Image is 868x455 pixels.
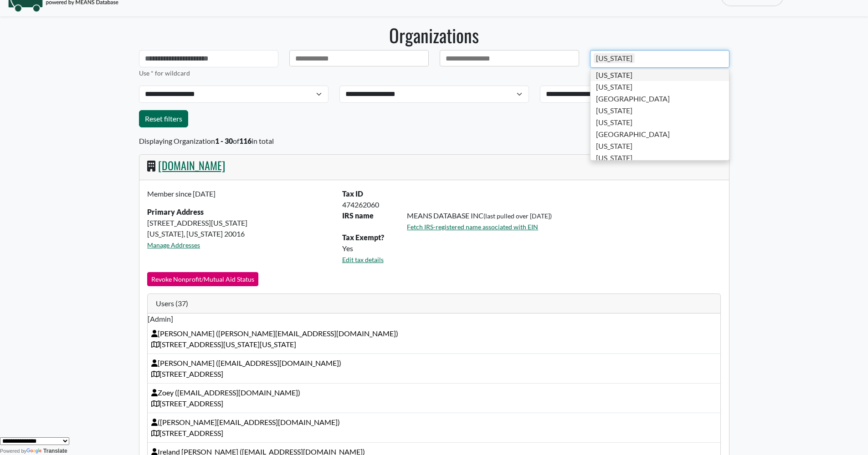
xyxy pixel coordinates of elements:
td: [PERSON_NAME] ( [PERSON_NAME][EMAIL_ADDRESS][DOMAIN_NAME] ) [STREET_ADDRESS][US_STATE][US_STATE] [148,324,720,354]
td: Zoey ( [EMAIL_ADDRESS][DOMAIN_NAME] ) [STREET_ADDRESS] [148,383,720,413]
div: [GEOGRAPHIC_DATA] [591,128,729,140]
a: Edit tax details [342,256,384,263]
div: [US_STATE] [591,105,729,116]
div: [US_STATE] [591,152,729,164]
a: [DOMAIN_NAME] [158,157,225,173]
b: 116 [239,136,252,145]
a: Fetch IRS-registered name associated with EIN [407,223,538,231]
b: 1 - 30 [215,136,233,145]
div: 474262060 [337,199,726,210]
span: [Admin] [148,313,720,324]
td: ( [PERSON_NAME][EMAIL_ADDRESS][DOMAIN_NAME] ) [STREET_ADDRESS] [148,413,720,442]
td: [PERSON_NAME] ( [EMAIL_ADDRESS][DOMAIN_NAME] ) [STREET_ADDRESS] [148,354,720,383]
h1: Organizations [139,24,729,46]
small: (last pulled over [DATE]) [483,212,552,220]
div: [GEOGRAPHIC_DATA] [591,93,729,105]
a: Reset filters [139,110,188,127]
div: [US_STATE] [591,116,729,128]
div: [US_STATE] [594,53,635,63]
a: Manage Addresses [147,241,200,249]
small: Use * for wildcard [139,69,190,77]
div: [US_STATE] [591,81,729,93]
a: Translate [26,448,67,454]
div: [US_STATE] [591,69,729,81]
strong: Primary Address [147,207,204,216]
b: Tax Exempt? [342,233,384,242]
div: Users (37) [148,294,720,313]
strong: IRS name [342,211,374,220]
img: Google Translate [26,448,43,455]
div: [US_STATE] [591,140,729,152]
div: [STREET_ADDRESS][US_STATE] [US_STATE], [US_STATE] 20016 [142,188,337,272]
div: Yes [337,243,726,254]
p: Member since [DATE] [147,188,331,199]
button: Revoke Nonprofit/Mutual Aid Status [147,272,258,286]
div: MEANS DATABASE INC [401,210,726,232]
b: Tax ID [342,189,363,198]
